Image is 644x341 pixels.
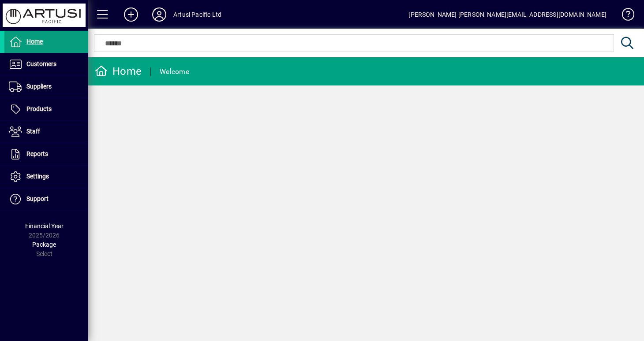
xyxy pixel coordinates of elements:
[26,105,52,112] span: Products
[25,222,64,230] span: Financial Year
[32,241,56,248] span: Package
[26,38,43,45] span: Home
[26,195,49,202] span: Support
[4,53,88,75] a: Customers
[117,7,145,22] button: Add
[615,2,633,30] a: Knowledge Base
[26,83,52,90] span: Suppliers
[408,7,607,22] div: [PERSON_NAME] [PERSON_NAME][EMAIL_ADDRESS][DOMAIN_NAME]
[160,65,189,79] div: Welcome
[95,64,142,78] div: Home
[26,60,56,67] span: Customers
[4,76,88,98] a: Suppliers
[4,98,88,120] a: Products
[145,7,173,22] button: Profile
[26,173,49,180] span: Settings
[4,143,88,165] a: Reports
[26,128,40,135] span: Staff
[4,188,88,210] a: Support
[26,150,48,157] span: Reports
[4,121,88,143] a: Staff
[173,7,221,22] div: Artusi Pacific Ltd
[4,166,88,188] a: Settings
